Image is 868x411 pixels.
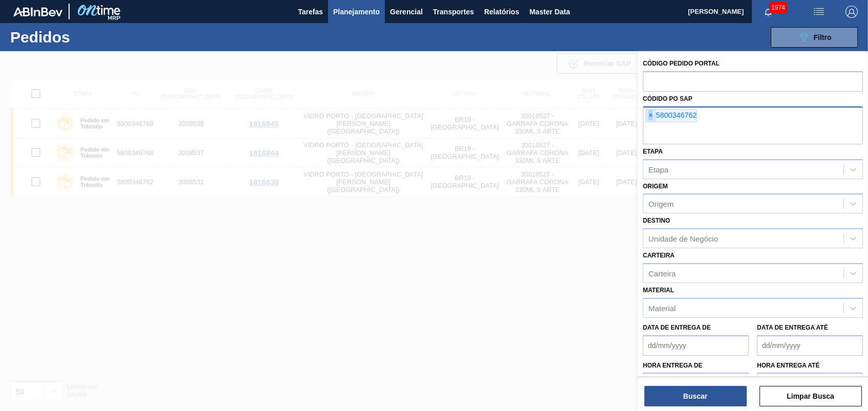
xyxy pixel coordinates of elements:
[643,335,749,356] input: dd/mm/yyyy
[643,148,663,155] label: Etapa
[13,7,62,16] img: TNhmsLtSVTkK8tSr43FrP2fwEKptu5GPRR3wAAAABJRU5ErkJggg==
[757,324,828,331] label: Data de Entrega até
[643,60,720,67] label: Código Pedido Portal
[484,6,519,18] span: Relatórios
[757,358,863,373] label: Hora entrega até
[845,6,858,18] img: Logout
[643,252,675,259] label: Carteira
[333,6,380,18] span: Planejamento
[643,324,711,331] label: Data de Entrega de
[433,6,474,18] span: Transportes
[813,6,825,18] img: userActions
[646,110,656,122] span: ×
[814,33,832,41] span: Filtro
[390,6,423,18] span: Gerencial
[648,269,676,277] div: Carteira
[643,358,749,373] label: Hora entrega de
[648,165,668,174] div: Etapa
[752,5,785,19] button: Notificações
[645,109,697,122] div: 5800346762
[643,95,692,102] label: Códido PO SAP
[10,31,160,43] h1: Pedidos
[643,217,670,224] label: Destino
[529,6,570,18] span: Master Data
[643,183,668,190] label: Origem
[648,200,674,208] div: Origem
[643,287,674,294] label: Material
[771,27,858,48] button: Filtro
[648,234,718,243] div: Unidade de Negócio
[298,6,323,18] span: Tarefas
[648,304,676,312] div: Material
[769,2,787,13] span: 1974
[757,335,863,356] input: dd/mm/yyyy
